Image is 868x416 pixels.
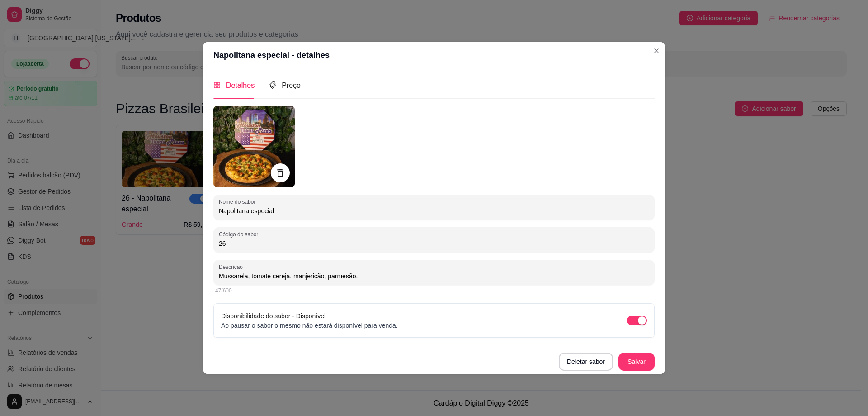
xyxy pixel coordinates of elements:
[213,106,295,187] img: Napolitana especial
[219,198,259,206] label: Nome do sabor
[221,321,398,330] p: Ao pausar o sabor o mesmo não estará disponível para venda.
[219,230,261,238] label: Código do sabor
[219,272,649,281] input: Descrição
[219,239,649,248] input: Código do sabor
[221,312,325,320] label: Disponibilidade do sabor - Disponível
[559,353,613,371] button: Deletar sabor
[649,43,664,58] button: Close
[213,81,221,89] span: appstore
[282,81,301,89] span: Preço
[618,353,655,371] button: Salvar
[219,206,649,215] input: Nome do sabor
[203,42,665,69] header: Napolitana especial - detalhes
[215,287,653,294] div: 47/600
[219,263,246,271] label: Descrição
[269,81,276,89] span: tags
[226,81,255,89] span: Detalhes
